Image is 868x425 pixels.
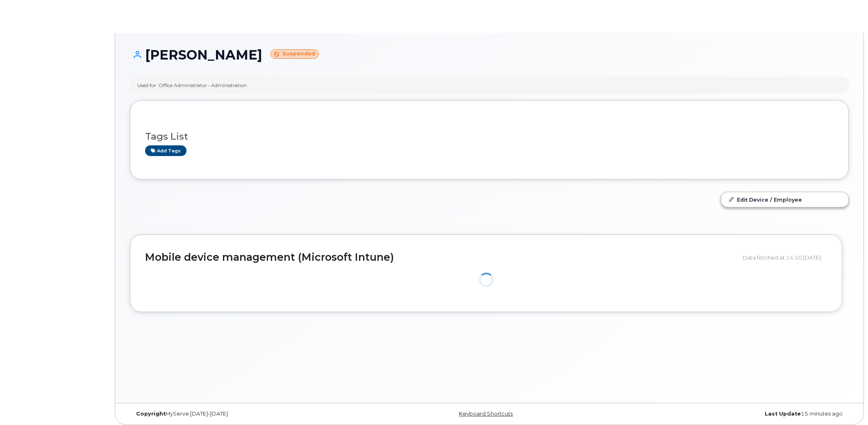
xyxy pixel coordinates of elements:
a: Edit Device / Employee [721,192,848,207]
strong: Last Update [765,411,801,417]
h2: Mobile device management (Microsoft Intune) [145,252,736,263]
strong: Copyright [136,411,166,417]
div: Used for: Office Administrator • Administration [137,82,247,89]
div: Data fetched at 14:10 [DATE] [743,250,827,265]
h3: Tags List [145,131,834,142]
a: Keyboard Shortcuts [459,411,513,417]
div: MyServe [DATE]–[DATE] [130,411,370,417]
div: 15 minutes ago [609,411,849,417]
small: Suspended [270,49,319,59]
h1: [PERSON_NAME] [130,48,849,62]
a: Add tags [145,145,186,156]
